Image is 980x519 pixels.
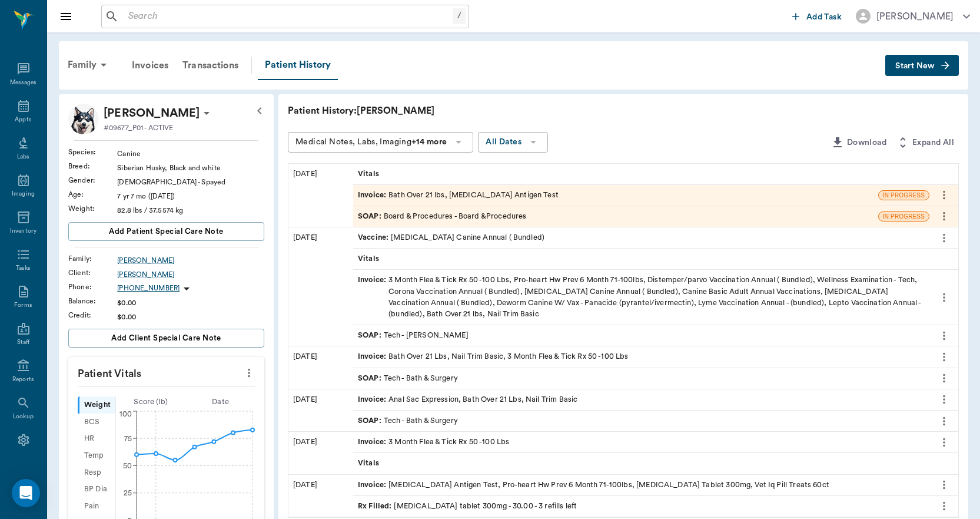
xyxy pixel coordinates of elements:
[358,351,629,362] div: Bath Over 21 Lbs, Nail Trim Basic, 3 Month Flea & Tick Rx 50 -100 Lbs
[935,347,954,367] button: more
[117,191,264,201] div: 7 yr 7 mo ([DATE])
[826,132,891,154] button: Download
[78,498,115,515] div: Pain
[891,132,959,154] button: Expand All
[104,104,200,123] p: [PERSON_NAME]
[876,9,954,24] div: [PERSON_NAME]
[17,338,29,347] div: Staff
[68,222,264,241] button: Add patient Special Care Note
[935,368,954,388] button: more
[358,351,388,362] span: Invoice :
[109,225,223,238] span: Add patient Special Care Note
[358,190,559,201] div: Bath Over 21 lbs, [MEDICAL_DATA] Antigen Test
[288,432,353,474] div: [DATE]
[54,5,78,28] button: Close drawer
[68,203,117,214] div: Weight :
[78,464,115,481] div: Resp
[117,177,264,187] div: [DEMOGRAPHIC_DATA] - Spayed
[61,51,118,79] div: Family
[119,411,131,418] tspan: 100
[912,135,954,150] span: Expand All
[288,104,641,118] p: Patient History: [PERSON_NAME]
[68,161,117,171] div: Breed :
[68,147,117,157] div: Species :
[175,51,245,80] a: Transactions
[935,228,954,248] button: more
[358,458,381,469] span: Vitals
[288,475,353,517] div: [DATE]
[12,190,35,199] div: Imaging
[288,346,353,388] div: [DATE]
[117,205,264,216] div: 82.8 lbs / 37.5574 kg
[358,373,458,384] div: Tech - Bath & Surgery
[358,211,384,222] span: SOAP :
[288,227,353,346] div: [DATE]
[68,104,99,134] img: Profile Image
[358,394,388,405] span: Invoice :
[10,78,37,87] div: Messages
[117,283,180,293] p: [PHONE_NUMBER]
[10,227,36,236] div: Inventory
[358,373,384,384] span: SOAP :
[68,175,117,186] div: Gender :
[358,330,384,341] span: SOAP :
[358,415,458,427] div: Tech - Bath & Surgery
[240,363,258,383] button: more
[358,275,388,320] span: Invoice :
[185,396,255,408] div: Date
[935,206,954,226] button: more
[16,264,31,273] div: Tasks
[935,496,954,516] button: more
[104,123,173,133] p: #09677_P01 - ACTIVE
[68,267,117,278] div: Client :
[12,479,40,507] div: Open Intercom Messenger
[104,104,200,123] div: Lottie Stringer
[78,396,115,414] div: Weight
[123,462,132,470] tspan: 50
[13,412,34,421] div: Lookup
[358,275,925,320] div: 3 Month Flea & Tick Rx 50 -100 Lbs, Pro-heart Hw Prev 6 Month 71-100lbs, Distemper/parvo Vaccinat...
[935,411,954,431] button: more
[116,396,186,408] div: Score ( lb )
[358,330,469,341] div: Tech - [PERSON_NAME]
[358,437,509,448] div: 3 Month Flea & Tick Rx 50 -100 Lbs
[846,5,979,27] button: [PERSON_NAME]
[358,232,544,243] div: [MEDICAL_DATA] Canine Annual ( Bundled)
[879,191,929,200] span: IN PROGRESS
[14,301,32,310] div: Forms
[935,389,954,409] button: more
[358,211,526,222] div: Board & Procedures - Board &Procedures
[15,115,31,124] div: Appts
[117,269,264,280] a: [PERSON_NAME]
[358,437,388,448] span: Invoice :
[78,431,115,448] div: HR
[117,255,264,266] a: [PERSON_NAME]
[411,138,447,146] b: +14 more
[288,164,353,227] div: [DATE]
[935,475,954,495] button: more
[68,253,117,264] div: Family :
[124,8,453,25] input: Search
[111,332,221,345] span: Add client Special Care Note
[288,389,353,431] div: [DATE]
[358,168,381,180] span: Vitals
[124,490,132,497] tspan: 25
[358,394,577,405] div: Anal Sac Expression, Bath Over 21 Lbs, Nail Trim Basic
[935,432,954,452] button: more
[68,296,117,306] div: Balance :
[358,480,829,491] div: [MEDICAL_DATA] Antigen Test, Pro-heart Hw Prev 6 Month 71-100lbs, [MEDICAL_DATA] Tablet 300mg, Ve...
[879,212,929,221] span: IN PROGRESS
[478,132,548,153] button: All Dates
[117,163,264,173] div: Siberian Husky, Black and white
[358,480,388,491] span: Invoice :
[78,481,115,498] div: BP Dia
[935,326,954,346] button: more
[125,51,175,80] a: Invoices
[258,51,338,80] div: Patient History
[295,135,447,150] div: Medical Notes, Labs, Imaging
[117,148,264,159] div: Canine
